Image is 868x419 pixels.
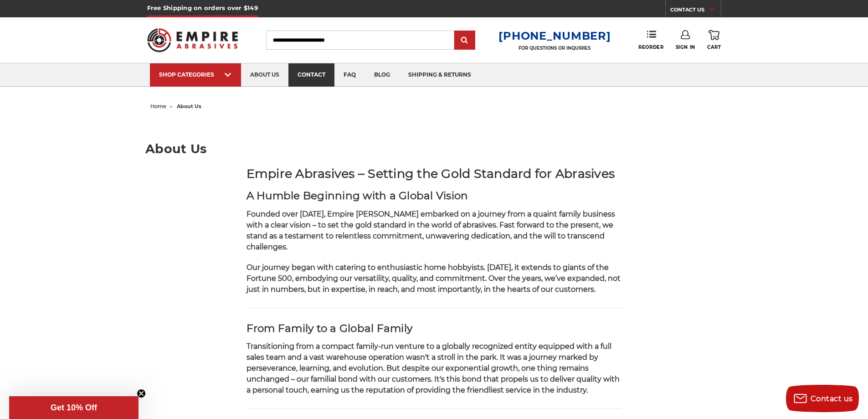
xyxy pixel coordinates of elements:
[498,29,611,42] a: [PHONE_NUMBER]
[150,103,166,109] a: home
[670,5,721,17] a: CONTACT US
[247,189,468,202] strong: A Humble Beginning with a Global Vision
[9,396,139,419] div: Get 10% OffClose teaser
[159,71,232,78] div: SHOP CATEGORIES
[365,63,399,87] a: blog
[241,63,288,87] a: about us
[247,210,615,251] span: Founded over [DATE], Empire [PERSON_NAME] embarked on a journey from a quaint family business wit...
[456,31,474,50] input: Submit
[707,44,721,50] span: Cart
[638,44,663,50] span: Reorder
[676,44,695,50] span: Sign In
[811,394,853,403] span: Contact us
[638,30,663,50] a: Reorder
[399,63,480,87] a: shipping & returns
[51,403,97,412] span: Get 10% Off
[247,263,621,294] span: Our journey began with catering to enthusiastic home hobbyists. [DATE], it extends to giants of t...
[334,63,365,87] a: faq
[145,143,723,155] h1: About Us
[288,63,334,87] a: contact
[177,103,201,109] span: about us
[247,342,620,394] span: Transitioning from a compact family-run venture to a globally recognized entity equipped with a f...
[247,322,413,335] strong: From Family to a Global Family
[247,166,615,181] strong: Empire Abrasives – Setting the Gold Standard for Abrasives
[137,389,146,398] button: Close teaser
[786,385,859,412] button: Contact us
[147,22,238,58] img: Empire Abrasives
[498,45,611,51] p: FOR QUESTIONS OR INQUIRIES
[707,30,721,50] a: Cart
